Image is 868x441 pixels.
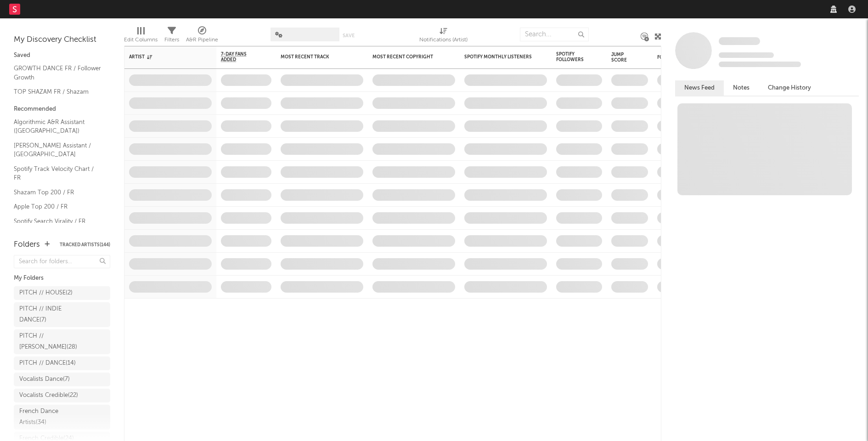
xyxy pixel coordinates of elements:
[124,34,158,45] div: Edit Columns
[14,216,101,226] a: Spotify Search Virality / FR
[14,63,101,82] a: GROWTH DANCE FR / Follower Growth
[14,273,110,284] div: My Folders
[343,33,355,38] button: Save
[14,87,101,97] a: TOP SHAZAM FR / Shazam
[719,52,774,58] span: Tracking Since: [DATE]
[719,37,760,45] span: Some Artist
[724,80,759,96] button: Notes
[675,80,724,96] button: News Feed
[19,374,70,385] div: Vocalists Dance ( 7 )
[657,55,726,60] div: Folders
[14,373,110,386] a: Vocalists Dance(7)
[14,239,40,250] div: Folders
[14,405,110,430] a: French Dance Artists(34)
[14,389,110,402] a: Vocalists Credible(22)
[186,23,218,50] div: A&R Pipeline
[14,202,101,212] a: Apple Top 200 / FR
[19,288,73,299] div: PITCH // HOUSE ( 2 )
[19,406,84,428] div: French Dance Artists ( 34 )
[14,117,101,136] a: Algorithmic A&R Assistant ([GEOGRAPHIC_DATA])
[719,62,801,67] span: 0 fans last week
[14,255,110,268] input: Search for folders...
[419,23,468,50] div: Notifications (Artist)
[14,302,110,327] a: PITCH // INDIE DANCE(7)
[14,104,110,115] div: Recommended
[221,51,258,62] span: 7-Day Fans Added
[164,34,179,45] div: Filters
[124,23,158,50] div: Edit Columns
[719,37,760,46] a: Some Artist
[186,34,218,45] div: A&R Pipeline
[60,243,110,247] button: Tracked Artists(144)
[14,187,101,198] a: Shazam Top 200 / FR
[14,141,101,159] a: [PERSON_NAME] Assistant / [GEOGRAPHIC_DATA]
[19,390,78,401] div: Vocalists Credible ( 22 )
[14,356,110,370] a: PITCH // DANCE(14)
[759,80,820,96] button: Change History
[520,28,589,41] input: Search...
[281,54,349,60] div: Most Recent Track
[14,329,110,354] a: PITCH // [PERSON_NAME](28)
[14,50,110,61] div: Saved
[464,54,533,60] div: Spotify Monthly Listeners
[14,34,110,45] div: My Discovery Checklist
[556,51,588,62] div: Spotify Followers
[19,304,84,326] div: PITCH // INDIE DANCE ( 7 )
[14,164,101,183] a: Spotify Track Velocity Chart / FR
[372,54,441,60] div: Most Recent Copyright
[164,23,179,50] div: Filters
[19,358,76,369] div: PITCH // DANCE ( 14 )
[14,286,110,300] a: PITCH // HOUSE(2)
[129,54,198,60] div: Artist
[419,34,468,45] div: Notifications (Artist)
[611,52,634,63] div: Jump Score
[19,331,84,353] div: PITCH // [PERSON_NAME] ( 28 )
